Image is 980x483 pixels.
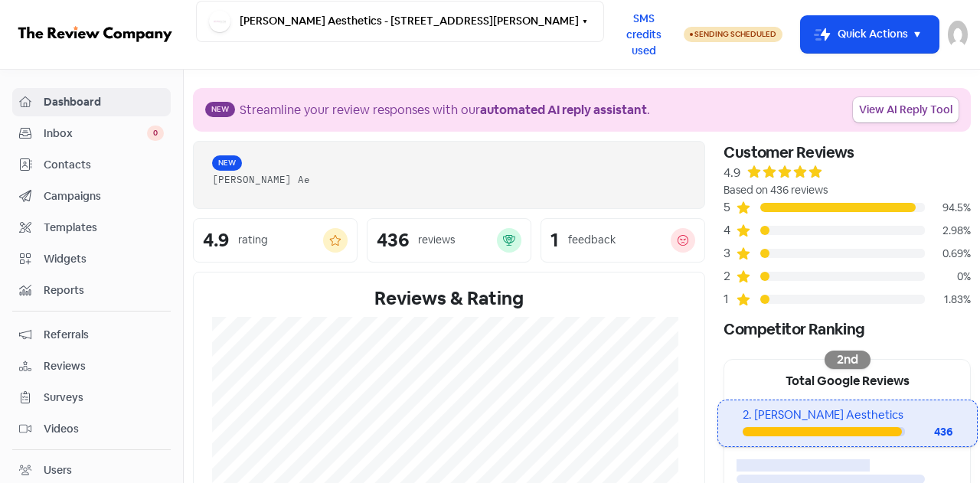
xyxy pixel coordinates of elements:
[724,267,736,286] div: 2
[12,383,171,412] a: Surveys
[724,221,736,240] div: 4
[44,220,164,236] span: Templates
[212,285,686,312] div: Reviews & Rating
[12,321,171,349] a: Referrals
[925,292,971,308] div: 1.83%
[694,29,776,39] span: Sending Scheduled
[238,232,268,248] div: rating
[12,245,171,273] a: Widgets
[44,421,164,437] span: Videos
[825,351,871,369] div: 2nd
[205,102,235,117] span: New
[212,172,686,187] div: [PERSON_NAME] Ae
[724,360,970,400] div: Total Google Reviews
[12,182,171,210] a: Campaigns
[44,94,164,110] span: Dashboard
[196,1,604,42] button: [PERSON_NAME] Aesthetics - [STREET_ADDRESS][PERSON_NAME]
[212,155,242,171] span: New
[925,246,971,262] div: 0.69%
[44,282,164,299] span: Reports
[724,164,740,182] div: 4.9
[44,251,164,267] span: Widgets
[418,232,455,248] div: reviews
[853,97,959,122] a: View AI Reply Tool
[925,200,971,216] div: 94.5%
[480,102,647,118] b: automated AI reply assistant
[724,318,971,341] div: Competitor Ranking
[568,232,616,248] div: feedback
[12,88,171,116] a: Dashboard
[550,231,559,250] div: 1
[925,223,971,239] div: 2.98%
[617,11,671,59] span: SMS credits used
[925,269,971,285] div: 0%
[12,352,171,380] a: Reviews
[44,358,164,374] span: Reviews
[684,25,782,44] a: Sending Scheduled
[724,198,736,217] div: 5
[12,276,171,305] a: Reports
[743,406,952,424] div: 2. [PERSON_NAME] Aesthetics
[724,182,971,198] div: Based on 436 reviews
[801,16,939,53] button: Quick Actions
[948,21,968,48] img: User
[147,126,164,141] span: 0
[44,327,164,343] span: Referrals
[44,390,164,406] span: Surveys
[724,141,971,164] div: Customer Reviews
[12,214,171,242] a: Templates
[604,25,684,41] a: SMS credits used
[377,231,409,250] div: 436
[193,218,358,263] a: 4.9rating
[240,101,650,119] div: Streamline your review responses with our .
[367,218,531,263] a: 436reviews
[12,415,171,443] a: Videos
[724,290,736,308] div: 1
[44,126,147,142] span: Inbox
[541,218,705,263] a: 1feedback
[203,231,229,250] div: 4.9
[905,424,952,440] div: 436
[12,119,171,148] a: Inbox 0
[44,157,164,173] span: Contacts
[12,151,171,179] a: Contacts
[44,188,164,204] span: Campaigns
[724,244,736,263] div: 3
[44,462,72,478] div: Users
